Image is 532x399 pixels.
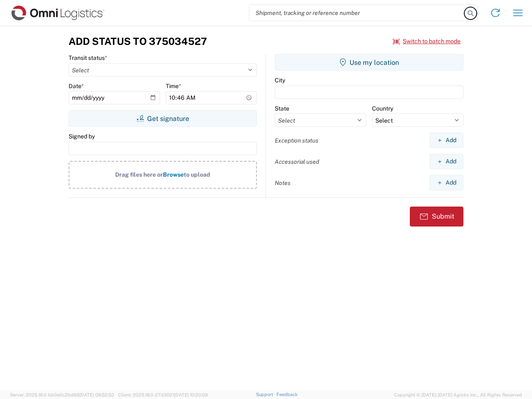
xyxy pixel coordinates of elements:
[275,76,285,84] label: City
[69,133,95,140] label: Signed by
[10,392,114,397] span: Server: 2025.18.0-bb0e0c2bd68
[430,154,463,169] button: Add
[275,54,463,71] button: Use my location
[430,175,463,190] button: Add
[163,171,184,178] span: Browse
[394,391,522,399] span: Copyright © [DATE]-[DATE] Agistix Inc., All Rights Reserved
[166,82,181,90] label: Time
[410,207,463,227] button: Submit
[174,392,208,397] span: [DATE] 10:20:09
[249,5,465,21] input: Shipment, tracking or reference number
[430,133,463,148] button: Add
[118,392,208,397] span: Client: 2025.18.0-27d3021
[393,34,461,48] button: Switch to batch mode
[69,54,107,62] label: Transit status
[69,82,84,90] label: Date
[115,171,163,178] span: Drag files here or
[275,137,318,144] label: Exception status
[256,392,277,397] a: Support
[275,158,319,165] label: Accessorial used
[275,179,291,187] label: Notes
[184,171,210,178] span: to upload
[69,35,207,47] h3: Add Status to 375034527
[275,105,289,112] label: State
[79,392,114,397] span: [DATE] 09:52:52
[276,392,298,397] a: Feedback
[372,105,393,112] label: Country
[69,110,257,127] button: Get signature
